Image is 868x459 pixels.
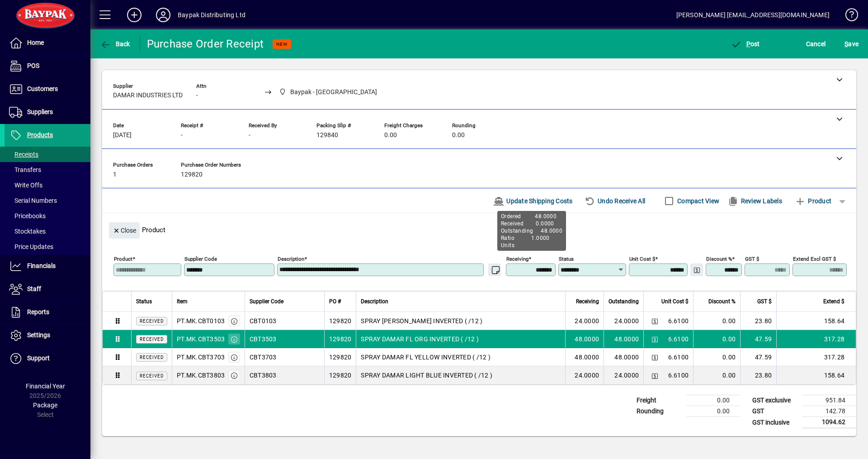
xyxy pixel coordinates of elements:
[245,366,324,384] td: CBT3803
[5,224,90,239] a: Stocktakes
[790,193,836,209] button: Product
[27,62,39,69] span: POS
[356,330,565,348] td: SPRAY DAMAR FL ORG INVERTED ( /12 )
[5,301,90,324] a: Reports
[384,132,397,139] span: 0.00
[497,211,566,251] div: Ordered 48.0000 Received 0.0000 Outstanding 48.0000 Ratio 1.0000 Units
[5,278,90,301] a: Staff
[668,335,689,344] span: 6.6100
[648,315,661,327] button: Change Price Levels
[245,348,324,366] td: CBT3703
[490,193,576,209] button: Update Shipping Costs
[5,101,90,124] a: Suppliers
[559,256,574,262] mat-label: Status
[140,319,164,324] span: Received
[823,296,844,306] span: Extend $
[113,171,117,178] span: 1
[5,147,90,162] a: Receipts
[276,41,288,47] span: NEW
[245,312,324,330] td: CBT0103
[120,7,149,23] button: Add
[5,78,90,100] a: Customers
[136,296,152,306] span: Status
[140,373,164,378] span: Received
[585,194,646,208] span: Undo Receive All
[356,312,565,330] td: SPRAY [PERSON_NAME] INVERTED ( /12 )
[804,36,828,52] button: Cancel
[452,132,465,139] span: 0.00
[575,316,599,325] span: 24.0000
[98,36,132,52] button: Back
[693,330,740,348] td: 0.00
[278,256,304,262] mat-label: Description
[5,239,90,254] a: Price Updates
[609,296,639,306] span: Outstanding
[250,296,283,306] span: Supplier Code
[668,353,689,362] span: 6.6100
[793,256,836,262] mat-label: Extend excl GST $
[109,222,140,239] button: Close
[748,406,802,417] td: GST
[113,132,132,139] span: [DATE]
[184,256,217,262] mat-label: Supplier Code
[648,351,661,363] button: Change Price Levels
[5,255,90,277] a: Financials
[740,312,776,330] td: 23.80
[361,296,388,306] span: Description
[728,36,762,52] button: Post
[706,256,732,262] mat-label: Discount %
[802,417,856,428] td: 1094.62
[745,256,759,262] mat-label: GST $
[356,366,565,384] td: SPRAY DAMAR LIGHT BLUE INVERTED ( /12 )
[776,312,856,330] td: 158.64
[9,151,38,158] span: Receipts
[727,194,782,208] span: Review Labels
[575,371,599,380] span: 24.0000
[113,92,183,99] span: DAMAR INDUSTRIES LTD
[740,348,776,366] td: 47.59
[27,85,58,92] span: Customers
[757,296,772,306] span: GST $
[746,40,750,48] span: P
[181,132,183,139] span: -
[5,162,90,177] a: Transfers
[5,324,90,347] a: Settings
[686,395,741,406] td: 0.00
[648,369,661,382] button: Change Price Levels
[724,193,786,209] button: Review Labels
[27,131,53,139] span: Products
[140,355,164,360] span: Received
[177,316,225,325] div: PT.MK.CBT0103
[181,171,203,178] span: 129820
[147,37,264,51] div: Purchase Order Receipt
[324,312,356,330] td: 129820
[107,226,142,234] app-page-header-button: Close
[776,348,856,366] td: 317.28
[795,194,831,208] span: Product
[802,406,856,417] td: 142.78
[140,337,164,342] span: Received
[693,312,740,330] td: 0.00
[604,348,643,366] td: 48.0000
[177,296,188,306] span: Item
[493,194,573,208] span: Update Shipping Costs
[27,39,44,46] span: Home
[290,87,377,97] span: Baypak - [GEOGRAPHIC_DATA]
[27,108,53,115] span: Suppliers
[324,330,356,348] td: 129820
[9,243,53,250] span: Price Updates
[776,366,856,384] td: 158.64
[277,86,381,98] span: Baypak - Onekawa
[245,330,324,348] td: CBT3503
[576,296,599,306] span: Receiving
[33,402,57,409] span: Package
[329,296,341,306] span: PO #
[196,92,198,99] span: -
[27,285,41,292] span: Staff
[842,36,861,52] button: Save
[316,132,338,139] span: 129840
[177,353,225,362] div: PT.MK.CBT3703
[324,348,356,366] td: 129820
[5,208,90,224] a: Pricebooks
[149,7,178,23] button: Profile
